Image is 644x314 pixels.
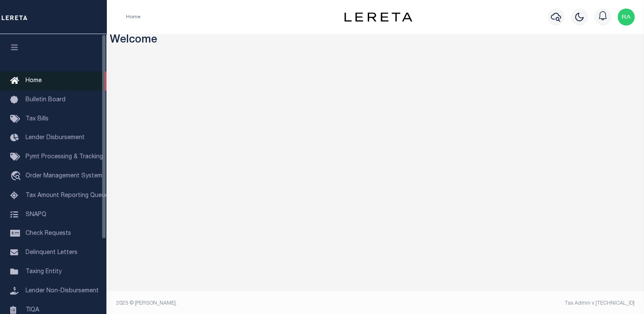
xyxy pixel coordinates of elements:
[26,288,99,294] span: Lender Non-Disbursement
[26,78,42,84] span: Home
[344,12,412,22] img: logo-dark.svg
[26,250,77,256] span: Delinquent Letters
[26,211,46,217] span: SNAPQ
[126,13,140,21] li: Home
[26,231,71,237] span: Check Requests
[26,173,102,179] span: Order Management System
[110,34,641,47] h3: Welcome
[618,9,635,26] img: svg+xml;base64,PHN2ZyB4bWxucz0iaHR0cDovL3d3dy53My5vcmcvMjAwMC9zdmciIHBvaW50ZXItZXZlbnRzPSJub25lIi...
[26,116,49,122] span: Tax Bills
[26,193,109,199] span: Tax Amount Reporting Queue
[26,97,66,103] span: Bulletin Board
[26,135,85,141] span: Lender Disbursement
[26,269,62,275] span: Taxing Entity
[26,154,103,160] span: Pymt Processing & Tracking
[110,300,375,307] div: 2025 © [PERSON_NAME].
[10,171,24,182] i: travel_explore
[382,300,635,307] div: Tax Admin v.[TECHNICAL_ID]
[26,307,39,313] span: TIQA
